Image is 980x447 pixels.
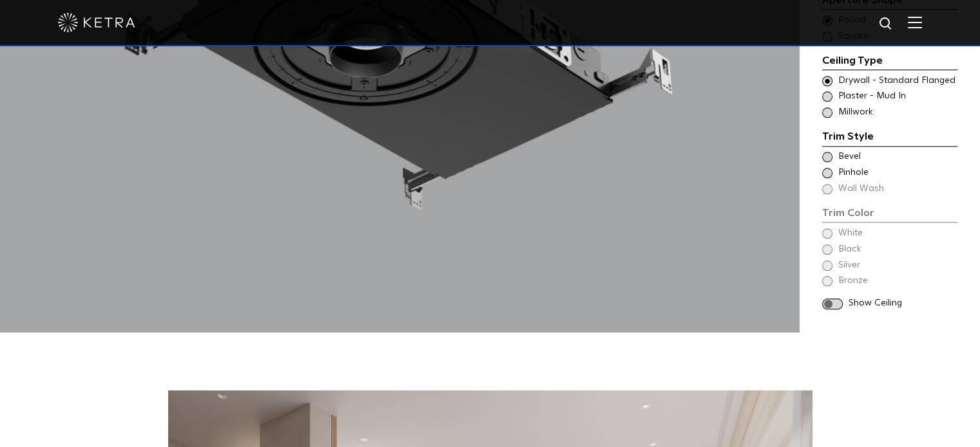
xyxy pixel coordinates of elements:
img: ketra-logo-2019-white [58,13,135,32]
span: Show Ceiling [849,297,957,310]
span: Pinhole [838,167,956,179]
div: Ceiling Type [822,53,957,71]
span: Bevel [838,151,956,163]
span: Drywall - Standard Flanged [838,75,956,87]
img: Hamburger%20Nav.svg [908,16,922,28]
span: Plaster - Mud In [838,90,956,103]
div: Trim Style [822,129,957,147]
span: Millwork [838,106,956,119]
img: search icon [878,16,894,32]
